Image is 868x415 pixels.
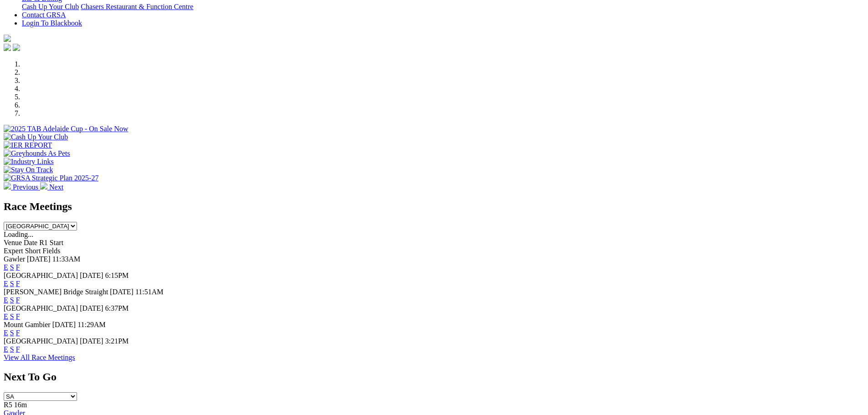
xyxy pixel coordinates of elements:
[4,247,23,255] span: Expert
[4,401,12,409] span: R5
[10,263,14,271] a: S
[39,239,63,246] span: R1 Start
[4,44,11,51] img: facebook.svg
[4,296,8,304] a: E
[105,272,129,279] span: 6:15PM
[16,263,20,271] a: F
[4,354,75,361] a: View All Race Meetings
[16,296,20,304] a: F
[4,329,8,337] a: E
[4,125,128,133] img: 2025 TAB Adelaide Cup - On Sale Now
[25,247,41,255] span: Short
[14,401,27,409] span: 16m
[4,141,52,149] img: IER REPORT
[40,183,63,191] a: Next
[80,337,103,345] span: [DATE]
[24,239,37,246] span: Date
[105,304,129,312] span: 6:37PM
[4,337,78,345] span: [GEOGRAPHIC_DATA]
[10,345,14,353] a: S
[4,304,78,312] span: [GEOGRAPHIC_DATA]
[52,255,81,263] span: 11:33AM
[4,371,864,383] h2: Next To Go
[4,255,25,263] span: Gawler
[22,11,66,19] a: Contact GRSA
[4,263,8,271] a: E
[4,272,78,279] span: [GEOGRAPHIC_DATA]
[135,288,164,296] span: 11:51AM
[13,44,20,51] img: twitter.svg
[22,19,82,27] a: Login To Blackbook
[80,272,103,279] span: [DATE]
[4,231,33,238] span: Loading...
[81,3,193,10] a: Chasers Restaurant & Function Centre
[16,345,20,353] a: F
[4,239,22,246] span: Venue
[4,321,51,328] span: Mount Gambier
[16,313,20,320] a: F
[4,166,53,174] img: Stay On Track
[4,200,864,213] h2: Race Meetings
[4,35,11,42] img: logo-grsa-white.png
[49,183,63,191] span: Next
[13,183,38,191] span: Previous
[4,313,8,320] a: E
[10,296,14,304] a: S
[10,280,14,287] a: S
[22,3,864,11] div: Bar & Dining
[105,337,129,345] span: 3:21PM
[77,321,106,328] span: 11:29AM
[16,280,20,287] a: F
[52,321,76,328] span: [DATE]
[16,329,20,337] a: F
[4,288,108,296] span: [PERSON_NAME] Bridge Straight
[110,288,134,296] span: [DATE]
[4,158,54,166] img: Industry Links
[4,174,98,182] img: GRSA Strategic Plan 2025-27
[10,329,14,337] a: S
[27,255,51,263] span: [DATE]
[22,3,79,10] a: Cash Up Your Club
[4,182,11,190] img: chevron-left-pager-white.svg
[42,247,60,255] span: Fields
[4,133,68,141] img: Cash Up Your Club
[80,304,103,312] span: [DATE]
[4,280,8,287] a: E
[4,149,70,158] img: Greyhounds As Pets
[4,345,8,353] a: E
[10,313,14,320] a: S
[40,182,47,190] img: chevron-right-pager-white.svg
[4,183,40,191] a: Previous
